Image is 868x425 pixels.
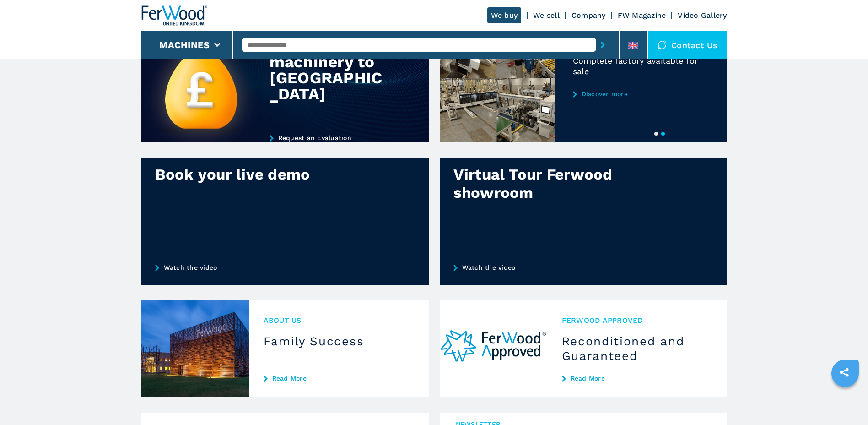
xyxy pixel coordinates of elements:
[264,334,414,349] h3: Family Success
[487,7,522,23] a: We buy
[618,11,666,20] a: FW Magazine
[571,11,606,20] a: Company
[562,315,712,326] span: Ferwood Approved
[573,90,709,98] a: Discover more
[440,250,727,285] a: Watch the video
[141,5,207,26] img: Ferwood
[159,39,210,50] button: Machines
[648,31,727,59] div: Contact us
[440,300,547,397] img: Reconditioned and Guaranteed
[264,375,414,382] a: Read More
[270,38,389,102] div: Sell your machinery to [GEOGRAPHIC_DATA]
[141,15,429,142] img: Sell your machinery to Ferwood
[562,375,712,382] a: Read More
[270,134,396,142] a: Request an Evaluation
[658,40,667,49] img: Contact us
[141,250,429,285] a: Watch the video
[661,132,665,136] button: 2
[264,315,414,326] span: About us
[596,34,610,55] button: submit-button
[562,334,712,363] h3: Reconditioned and Guaranteed
[533,11,560,20] a: We sell
[440,15,555,142] img: Complete factory available for sale
[141,300,249,397] img: Family Success
[453,165,661,202] div: Virtual Tour Ferwood showroom
[678,11,727,20] a: Video Gallery
[654,132,658,136] button: 1
[833,361,856,384] a: sharethis
[829,384,861,418] iframe: Chat
[155,165,363,184] div: Book your live demo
